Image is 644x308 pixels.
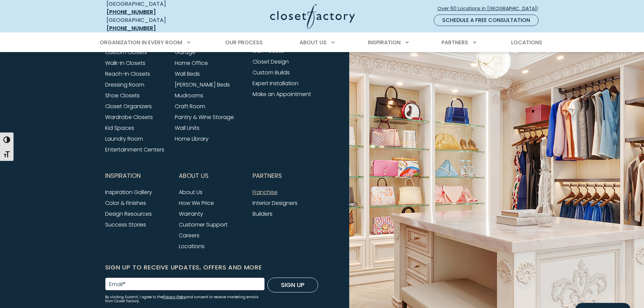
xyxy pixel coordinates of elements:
a: Interior Designers [253,199,297,207]
span: Inspiration [368,39,401,46]
a: Wall Beds [175,70,200,78]
a: Dressing Room [105,81,144,89]
a: Walk-In Closets [105,59,145,67]
small: By clicking Submit, I agree to the and consent to receive marketing emails from Closet Factory. [105,295,265,303]
span: Locations [511,39,542,46]
a: Craft Room [175,102,205,110]
a: Pantry & Wine Storage [175,113,234,121]
a: About Us [179,188,202,196]
a: How We Price [179,199,214,207]
a: Design Resources [105,210,152,218]
button: Footer Subnav Button - About Us [179,167,244,184]
a: Kid Spaces [105,124,134,132]
span: Our Process [225,39,263,46]
img: Closet Factory Logo [270,4,355,29]
a: Success Stories [105,221,146,229]
a: Wall Units [175,124,199,132]
a: Wardrobe Closets [105,113,153,121]
span: Partners [253,167,282,184]
a: Shoe Closets [105,92,140,99]
span: Organization in Every Room [100,39,182,46]
h6: Sign Up to Receive Updates, Offers and More [105,263,318,272]
div: [GEOGRAPHIC_DATA] [106,16,205,32]
label: Email [109,282,125,287]
a: [PHONE_NUMBER] [106,24,156,32]
a: Warranty [179,210,203,218]
a: Closet Design [253,58,289,66]
span: Over 60 Locations in [GEOGRAPHIC_DATA]! [437,5,544,12]
a: Locations [179,242,205,250]
a: Color & Finishes [105,199,146,207]
span: About Us [179,167,209,184]
a: Schedule a Free Consultation [434,15,539,26]
a: Custom Builds [253,69,290,76]
nav: Primary Menu [95,33,549,52]
button: Footer Subnav Button - Inspiration [105,167,171,184]
a: Mudrooms [175,92,203,99]
a: Reach-In Closets [105,70,150,78]
a: [PHONE_NUMBER] [106,8,156,16]
a: Inspiration Gallery [105,188,152,196]
button: Footer Subnav Button - Partners [253,167,318,184]
a: [PERSON_NAME] Beds [175,81,230,89]
a: Closet Organizers [105,102,152,110]
a: Expert Installation [253,79,299,87]
a: Builders [253,210,272,218]
a: Make an Appointment [253,90,311,98]
a: Entertainment Centers [105,146,164,153]
a: Franchise [253,188,278,196]
a: Garage [175,48,195,56]
a: Laundry Room [105,135,143,143]
span: About Us [300,39,327,46]
span: Inspiration [105,167,141,184]
button: Sign Up [267,278,318,292]
a: Custom Closets [105,48,147,56]
a: Careers [179,232,199,239]
span: Partners [442,39,468,46]
a: Home Office [175,59,208,67]
a: Customer Support [179,221,228,229]
a: Over 60 Locations in [GEOGRAPHIC_DATA]! [437,3,544,15]
a: Home Library [175,135,209,143]
a: Privacy Policy [163,294,186,300]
